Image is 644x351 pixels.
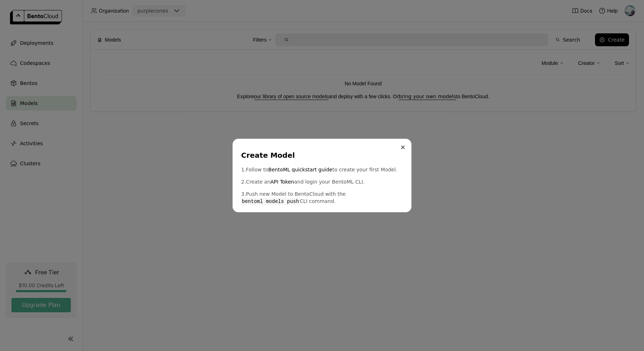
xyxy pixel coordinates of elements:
a: API Token [270,178,294,185]
p: 3. Push new Model to BentoCloud with the CLI command. [241,190,403,205]
button: Close [399,143,407,152]
code: bentoml models push [241,198,300,205]
a: BentoML quickstart guide [268,166,332,173]
p: 2. Create an and login your BentoML CLI. [241,178,403,185]
div: Create Model [241,150,400,160]
p: 1. Follow to to create your first Model. [241,166,403,173]
div: dialog [233,139,411,212]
